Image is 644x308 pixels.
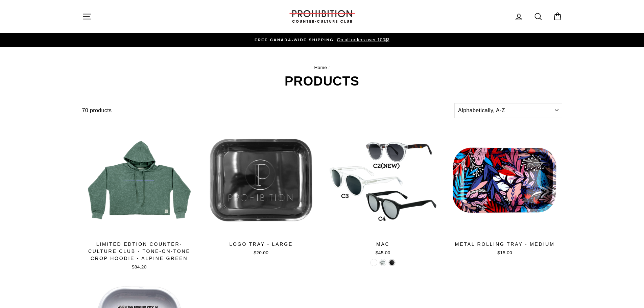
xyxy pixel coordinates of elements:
a: LIMITED EDTION COUNTER-CULTURE CLUB - TONE-ON-TONE CROP HOODIE - ALPINE GREEN$84.20 [82,123,197,273]
a: MAC$45.00 [326,123,440,259]
nav: breadcrumbs [82,64,562,71]
span: On all orders over 100$! [335,37,389,42]
div: LIMITED EDTION COUNTER-CULTURE CLUB - TONE-ON-TONE CROP HOODIE - ALPINE GREEN [82,241,197,262]
div: $84.20 [82,264,197,270]
div: $15.00 [448,250,562,256]
a: Home [314,65,327,70]
a: LOGO TRAY - LARGE$20.00 [204,123,318,259]
div: 70 products [82,106,452,115]
a: METAL ROLLING TRAY - MEDIUM$15.00 [448,123,562,259]
span: FREE CANADA-WIDE SHIPPING [255,38,334,42]
span: / [328,65,330,70]
div: $20.00 [204,250,318,256]
img: PROHIBITION COUNTER-CULTURE CLUB [288,10,356,23]
h1: Products [82,75,562,88]
div: METAL ROLLING TRAY - MEDIUM [448,241,562,248]
div: MAC [326,241,440,248]
a: FREE CANADA-WIDE SHIPPING On all orders over 100$! [84,36,560,44]
div: $45.00 [326,250,440,256]
div: LOGO TRAY - LARGE [204,241,318,248]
